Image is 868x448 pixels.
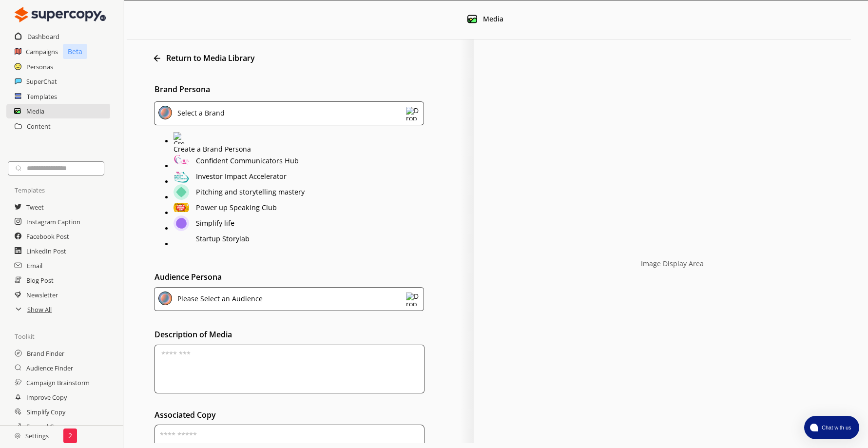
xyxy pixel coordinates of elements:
a: Templates [27,89,57,104]
div: Simplify life [196,219,234,227]
div: Please Select an Audience [174,292,263,309]
a: Audience Finder [26,361,73,375]
img: Brand [174,231,189,247]
a: Newsletter [26,288,58,302]
img: Audience [158,292,172,305]
div: Create a Brand Persona [174,145,424,153]
a: LinkedIn Post [26,244,66,258]
a: Instagram Caption [26,214,80,229]
span: Chat with us [818,424,853,431]
img: Media Icon [467,14,477,24]
img: Brand [174,200,189,215]
div: Media [483,15,503,23]
a: Email [27,258,42,273]
div: Return to Media Library [136,49,459,66]
a: Facebook Post [26,229,69,244]
div: Startup Storylab [196,235,250,243]
a: Blog Post [26,273,54,288]
p: Audience Persona [154,273,474,281]
img: Dropdown [406,107,420,120]
a: Personas [26,59,53,74]
a: Campaigns [26,44,58,59]
a: Brand Finder [27,346,64,361]
a: Improve Copy [26,390,67,405]
img: Close [15,5,106,24]
img: Brand [174,184,189,200]
img: Brand [174,169,189,184]
p: Description of Media [154,331,474,338]
img: Close [15,433,20,439]
div: Power up Speaking Club [196,204,277,212]
a: Show All [27,302,52,317]
button: atlas-launcher [804,416,859,439]
img: Create Brand [174,132,185,144]
div: Confident Communicators Hub [196,157,299,165]
p: Brand Persona [154,85,474,93]
a: SuperChat [26,74,57,89]
a: Media [26,104,44,118]
label: Associated Copy [154,411,474,419]
a: Campaign Brainstorm [26,375,90,390]
p: 2 [68,432,72,440]
img: Brand [158,106,172,119]
a: Dashboard [27,29,59,44]
img: Brand [174,153,189,169]
img: Dropdown [406,292,420,306]
p: Beta [63,44,87,59]
p: Image Display Area [641,260,704,268]
a: Expand Copy [26,419,64,434]
img: Brand [174,215,189,231]
a: Content [27,119,51,134]
div: Select a Brand [174,107,225,123]
a: Tweet [26,200,44,214]
a: Simplify Copy [27,405,65,419]
div: Investor Impact Accelerator [196,173,287,180]
div: Pitching and storytelling mastery [196,188,305,196]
